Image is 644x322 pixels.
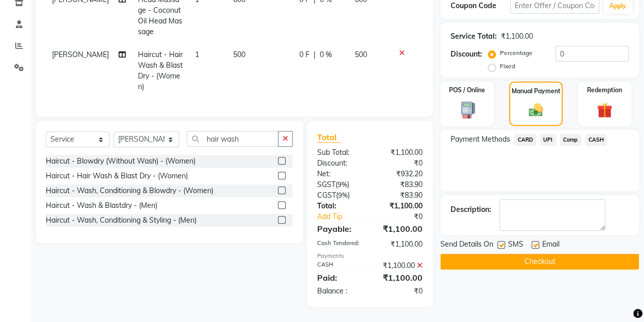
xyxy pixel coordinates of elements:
div: Haircut - Wash, Conditioning & Blowdry - (Women) [46,185,213,196]
span: Send Details On [440,239,493,252]
div: Description: [451,204,491,215]
span: Total [317,132,341,143]
label: Redemption [587,86,622,95]
span: 0 F [299,49,310,60]
div: ( ) [310,179,370,190]
div: Haircut - Wash & Blastdry - (Men) [46,200,157,211]
div: Paid: [310,272,370,284]
div: Discount: [451,49,482,60]
span: Email [542,239,559,252]
div: ₹1,100.00 [370,272,430,284]
div: ₹0 [370,158,430,169]
span: 9% [338,180,347,189]
a: Add Tip [310,211,380,222]
div: ₹83.90 [370,179,430,190]
img: _pos-terminal.svg [455,101,480,119]
div: Service Total: [451,31,497,42]
span: 500 [233,50,245,59]
div: ₹932.20 [370,169,430,179]
div: Coupon Code [451,1,510,11]
div: ₹0 [380,211,430,222]
span: 500 [354,50,367,59]
div: ( ) [310,190,370,201]
div: Payments [317,252,423,260]
div: Haircut - Hair Wash & Blast Dry - (Women) [46,171,188,181]
input: Search or Scan [187,131,278,147]
span: | [314,49,316,60]
div: Cash Tendered: [310,239,370,250]
span: Haircut - Hair Wash & Blast Dry - (Women) [138,50,183,91]
label: Manual Payment [512,87,561,96]
span: 1 [195,50,199,59]
img: _cash.svg [524,102,548,118]
div: Payable: [310,223,370,235]
span: CGST [317,191,336,200]
div: ₹1,100.00 [370,239,430,250]
span: Payment Methods [451,134,510,145]
span: SGST [317,180,335,189]
div: CASH [310,260,370,271]
div: ₹83.90 [370,190,430,201]
div: ₹1,100.00 [370,223,430,235]
span: UPI [540,134,556,146]
label: POS / Online [449,86,485,95]
div: Haircut - Wash, Conditioning & Styling - (Men) [46,215,197,226]
span: Comp [560,134,581,146]
span: CASH [585,134,607,146]
span: 9% [338,191,348,199]
span: SMS [508,239,523,252]
div: ₹1,100.00 [370,147,430,158]
div: Net: [310,169,370,179]
div: Sub Total: [310,147,370,158]
div: Total: [310,201,370,211]
div: Discount: [310,158,370,169]
div: Haircut - Blowdry (Without Wash) - (Women) [46,156,195,167]
div: Balance : [310,286,370,297]
img: _gift.svg [592,101,617,120]
div: ₹0 [370,286,430,297]
span: CARD [514,134,536,146]
div: ₹1,100.00 [501,31,533,42]
span: [PERSON_NAME] [52,50,109,59]
div: ₹1,100.00 [370,260,430,271]
button: Checkout [440,254,639,270]
span: 0 % [320,49,332,60]
label: Fixed [500,62,515,71]
label: Percentage [500,48,533,58]
div: ₹1,100.00 [370,201,430,211]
